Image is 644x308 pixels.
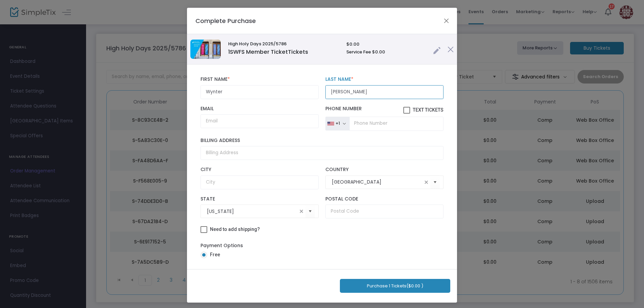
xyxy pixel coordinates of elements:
label: Country [325,167,444,173]
button: Select [305,205,315,218]
label: First Name [200,76,319,82]
label: City [200,167,319,173]
button: +1 [325,117,349,131]
input: City [200,175,319,189]
label: Postal Code [325,196,444,202]
span: SWFS Member Ticket [228,48,308,56]
input: Select Country [332,179,422,186]
button: Purchase 1 Tickets($0.00 ) [340,279,450,293]
label: Phone Number [325,106,444,114]
img: cross.png [448,46,454,52]
h6: High Holy Days 2025/5786 [228,41,340,47]
label: Last Name [325,76,444,82]
label: Billing Address [200,138,444,144]
span: Need to add shipping? [210,227,260,232]
input: Last Name [325,85,444,99]
input: Postal Code [325,205,444,218]
span: Tickets [288,48,308,56]
h6: $0.00 [346,42,426,47]
div: +1 [336,121,340,126]
span: Text Tickets [413,107,444,113]
span: clear [422,178,430,186]
input: Select State [207,208,297,215]
button: Select [430,175,440,189]
h4: Complete Purchase [195,16,256,25]
span: Free [207,251,220,258]
label: Email [200,106,319,112]
input: Email [200,114,319,128]
label: Payment Options [200,242,243,249]
button: Close [442,16,451,25]
label: State [200,196,319,202]
img: HighHolyDays-SimpleTixBanner-750x472px.jpg [190,40,221,59]
span: 1 [228,48,230,56]
input: Phone Number [349,117,444,131]
h6: Service Fee $0.00 [346,49,426,55]
span: clear [297,207,305,215]
input: Billing Address [200,146,444,160]
input: First Name [200,85,319,99]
